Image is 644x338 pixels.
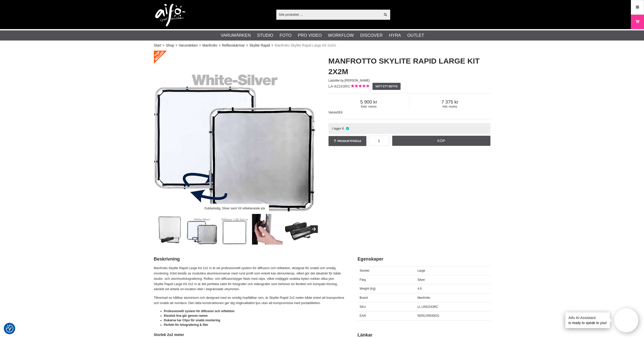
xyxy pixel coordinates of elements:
span: Lastolite by [PERSON_NAME] [328,79,370,82]
a: Skylite Rapid [249,43,270,48]
button: Next [310,225,318,233]
a: Start [154,43,161,48]
span: Weight (Kg) [360,287,376,290]
span: EAN [360,314,366,317]
span: 6 [342,127,344,130]
a: Pro Video [298,32,322,39]
a: Manfrotto [202,43,217,48]
a: Outlet [407,32,424,39]
img: Manfrotto Skylite Rapid Large Kit 2x2 meter [154,51,316,213]
span: Manfrotto Skylite Rapid Large Kit 2x2m [275,43,336,48]
a: Studio [257,32,273,39]
img: Dubbelsidig, Silver samt Vit reflekterande yta [187,214,217,245]
img: logo.png [155,4,185,27]
h4: Aifo AI Assistant [568,315,607,320]
span: Brand [360,296,368,300]
img: Revisit consent button [6,325,13,332]
span: 5055135930031 [418,314,440,317]
span: > [199,43,201,48]
span: > [175,43,177,48]
span: LL LR82243RC [418,305,438,309]
button: Samtyckesinställningar [6,324,13,333]
a: Foto [280,32,292,39]
span: > [162,43,164,48]
a: Varumärken [221,32,251,39]
strong: Elastisk lina går genom ramen [164,314,208,317]
span: SKU [360,305,366,309]
span: Färg [360,278,366,282]
a: Hyra [389,32,401,39]
span: 5 900 [328,99,409,105]
span: > [219,43,221,48]
img: Diffusor som dämpar ljuset med -1,25 bländarsteg [219,214,250,245]
strong: Dukarna har Clips för snabb montering [164,319,220,322]
p: Manfrotto Skylite Rapid Large Kit 2x2 m är ett professionellt system för diffusion och reflektion... [154,266,345,292]
h2: Egenskaper [358,256,490,262]
a: Shop [166,43,174,48]
a: Sätt ett betyg [372,83,401,90]
a: Reflexskärmar [222,43,245,48]
img: Robust väska medföljer, uppskattas vid transport [285,214,315,245]
span: SEK [337,111,343,114]
h2: Beskrivning [154,256,345,262]
input: Sök produkter ... [276,11,381,18]
a: Dubbelsidig, Silver samt Vit reflekterande yta [154,51,316,213]
h4: Storlek 2x2 meter [154,332,345,337]
a: Produktfråga [328,136,366,146]
div: Kundbetyg: 5.00 [350,84,369,89]
i: I lager [345,127,349,130]
span: > [271,43,273,48]
span: Storlek: [360,269,370,272]
div: Dubbelsidig, Silver samt Vit reflekterande yta [200,204,269,213]
span: > [246,43,248,48]
p: Tillverkad av hållbar aluminium och designad med en smidig hopfällbar ram, är Skylite Rapid 2x2 m... [154,295,345,306]
a: Workflow [328,32,354,39]
strong: Professionellt system för diffusion och reflektion [164,309,235,313]
strong: Perfekt för fotografering & film [164,323,208,327]
span: Valuta [328,111,337,114]
a: Varumärken [179,43,198,48]
a: Discover [360,32,383,39]
span: 4.6 [418,287,422,290]
span: Large [418,269,425,272]
span: Exkl. moms [328,105,409,108]
span: Manfrotto [418,296,430,300]
a: Köp [392,136,490,146]
span: Silver [418,278,425,282]
img: Clips förenklar montering och demontering [252,214,283,245]
span: I lager [332,127,341,130]
span: Inkl. moms [409,105,490,108]
span: LA-82243RC [328,84,350,88]
h1: Manfrotto Skylite Rapid Large Kit 2x2m [328,56,490,77]
span: 7 375 [409,99,490,105]
img: Manfrotto Skylite Rapid Large Kit 2x2 meter [154,214,185,245]
div: is ready to speak to you! [565,312,610,328]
